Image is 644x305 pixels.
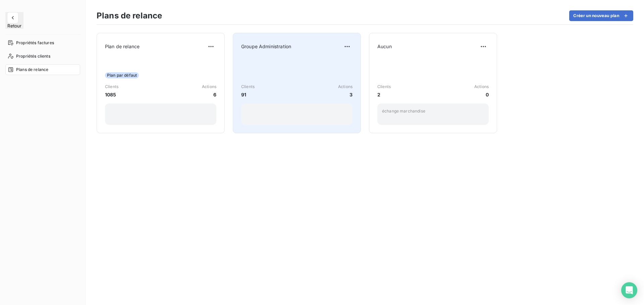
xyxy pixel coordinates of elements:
span: Propriétés factures [16,40,54,46]
span: Plan de relance [105,43,140,50]
span: Clients [241,84,255,90]
a: Propriétés clients [5,51,80,62]
span: Clients [377,84,391,90]
p: échange marchandise [382,108,484,114]
span: Clients [105,84,118,90]
span: Aucun [377,43,392,50]
span: 2 [377,91,391,98]
span: 0 [474,91,489,98]
a: Propriétés factures [5,37,80,48]
span: Actions [338,84,353,90]
span: Actions [474,84,489,90]
span: Propriétés clients [16,53,50,59]
span: 3 [338,91,353,98]
span: 6 [202,91,216,98]
a: Plans de relance [5,64,80,75]
span: Plan par défaut [105,72,139,78]
span: Groupe Administration [241,43,291,50]
span: 91 [241,91,255,98]
div: Open Intercom Messenger [621,282,637,298]
span: Actions [202,84,216,90]
span: Plans de relance [16,67,48,73]
h3: Plans de relance [97,10,162,22]
span: 1085 [105,91,118,98]
button: Retour [5,12,23,29]
span: Retour [7,23,21,28]
button: Créer un nouveau plan [569,10,633,21]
